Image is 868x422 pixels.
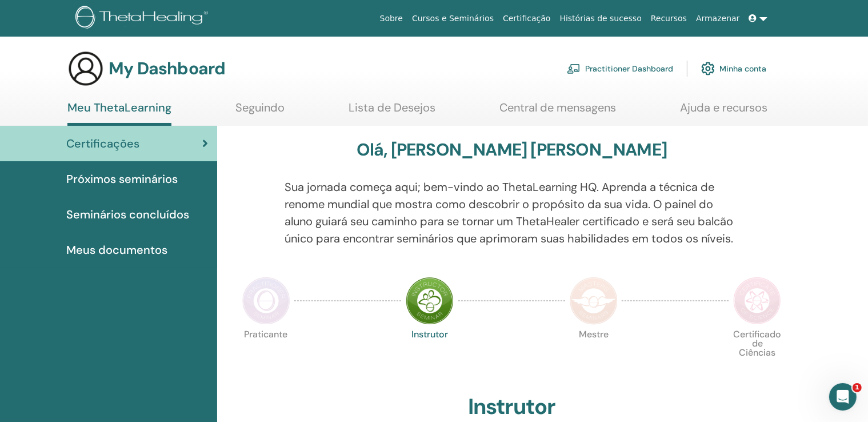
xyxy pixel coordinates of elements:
[567,56,673,81] a: Practitioner Dashboard
[567,63,581,74] img: chalkboard-teacher.svg
[75,6,212,31] img: logo.png
[646,8,691,29] a: Recursos
[498,8,555,29] a: Certificação
[66,206,189,223] span: Seminários concluídos
[680,101,767,123] a: Ajuda e recursos
[853,383,862,392] span: 1
[701,59,715,78] img: cog.svg
[829,383,857,411] iframe: Intercom live chat
[375,8,407,29] a: Sobre
[242,330,290,378] p: Praticante
[570,330,618,378] p: Mestre
[66,135,139,152] span: Certificações
[66,241,167,258] span: Meus documentos
[109,58,225,79] h3: My Dashboard
[235,101,285,123] a: Seguindo
[701,56,766,81] a: Minha conta
[570,277,618,325] img: Master
[285,178,738,247] p: Sua jornada começa aqui; bem-vindo ao ThetaLearning HQ. Aprenda a técnica de renome mundial que m...
[67,50,104,87] img: generic-user-icon.jpg
[733,277,781,325] img: Certificate of Science
[406,277,454,325] img: Instructor
[691,8,744,29] a: Armazenar
[242,277,290,325] img: Practitioner
[407,8,498,29] a: Cursos e Seminários
[468,394,555,420] h2: Instrutor
[67,101,171,126] a: Meu ThetaLearning
[499,101,616,123] a: Central de mensagens
[357,140,667,160] h3: Olá, [PERSON_NAME] [PERSON_NAME]
[349,101,435,123] a: Lista de Desejos
[66,170,178,188] span: Próximos seminários
[733,330,781,378] p: Certificado de Ciências
[555,8,646,29] a: Histórias de sucesso
[406,330,454,378] p: Instrutor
